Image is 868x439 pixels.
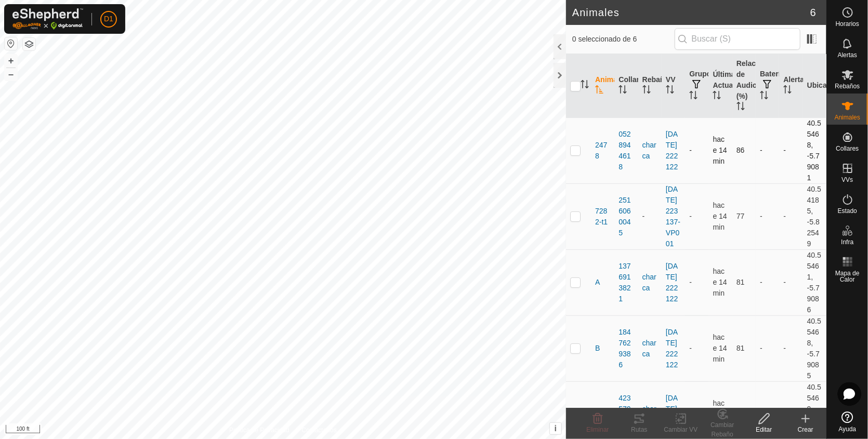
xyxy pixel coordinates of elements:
[737,146,745,154] span: 86
[229,425,289,435] a: Política de Privacidad
[642,404,657,425] div: charca
[685,315,708,381] td: -
[660,425,702,434] div: Cambiar VV
[732,54,756,118] th: Relación de Audio (%)
[619,261,634,304] div: 1376913821
[838,208,857,214] span: Estado
[5,37,17,50] button: Restablecer Mapa
[638,54,662,118] th: Rebaño
[685,117,708,183] td: -
[642,140,657,162] div: charca
[642,338,657,360] div: charca
[783,87,792,95] p-sorticon: Activar para ordenar
[581,82,589,90] p-sorticon: Activar para ordenar
[572,34,675,45] span: 0 seleccionado de 6
[830,270,865,283] span: Mapa de Calor
[779,249,803,315] td: -
[713,399,727,429] span: 22 ago 2025, 13:07
[756,117,779,183] td: -
[803,54,826,118] th: Ubicación
[803,249,826,315] td: 40.55461, -5.79086
[835,83,860,89] span: Rebaños
[785,425,826,434] div: Crear
[550,423,561,434] button: i
[595,277,600,288] span: A
[760,92,768,101] p-sorticon: Activar para ordenar
[619,327,634,370] div: 1847629386
[666,394,678,435] a: [DATE] 222122
[713,135,727,165] span: 22 ago 2025, 13:07
[713,267,727,297] span: 22 ago 2025, 13:07
[779,117,803,183] td: -
[642,211,657,222] div: -
[685,183,708,249] td: -
[713,92,721,101] p-sorticon: Activar para ordenar
[302,425,337,435] a: Contáctenos
[642,272,657,294] div: charca
[666,262,678,303] a: [DATE] 222122
[737,103,745,112] p-sorticon: Activar para ordenar
[689,92,698,101] p-sorticon: Activar para ordenar
[708,54,732,118] th: Última Actualización
[675,28,800,50] input: Buscar (S)
[595,140,610,162] span: 2478
[737,344,745,352] span: 81
[756,183,779,249] td: -
[839,426,857,432] span: Ayuda
[756,315,779,381] td: -
[23,38,35,50] button: Capas del Mapa
[591,54,614,118] th: Animal
[803,117,826,183] td: 40.55468, -5.79081
[743,425,785,434] div: Editar
[586,426,609,433] span: Eliminar
[595,206,610,228] span: 7282-t1
[619,425,660,434] div: Rutas
[685,249,708,315] td: -
[713,201,727,231] span: 22 ago 2025, 13:07
[702,420,743,439] div: Cambiar Rebaño
[619,195,634,238] div: 2516060045
[803,183,826,249] td: 40.54185, -5.82549
[841,239,853,245] span: Infra
[841,177,853,183] span: VVs
[619,129,634,172] div: 0528944618
[836,145,859,152] span: Collares
[666,130,678,171] a: [DATE] 222122
[614,54,638,118] th: Collar
[12,8,83,30] img: Logo Gallagher
[5,55,17,67] button: +
[779,183,803,249] td: -
[619,393,634,436] div: 4235792727
[835,114,860,121] span: Animales
[595,343,600,354] span: B
[836,21,859,27] span: Horarios
[737,212,745,220] span: 77
[104,14,113,24] span: D1
[756,54,779,118] th: Batería
[803,315,826,381] td: 40.55468, -5.79085
[779,54,803,118] th: Alertas
[595,87,603,95] p-sorticon: Activar para ordenar
[555,424,557,433] span: i
[713,333,727,363] span: 22 ago 2025, 13:07
[779,315,803,381] td: -
[666,185,680,248] a: [DATE] 223137-VP001
[5,68,17,81] button: –
[666,328,678,369] a: [DATE] 222122
[662,54,685,118] th: VV
[810,5,816,20] span: 6
[838,52,857,58] span: Alertas
[619,87,627,95] p-sorticon: Activar para ordenar
[737,278,745,286] span: 81
[666,87,674,95] p-sorticon: Activar para ordenar
[756,249,779,315] td: -
[827,407,868,436] a: Ayuda
[572,6,810,19] h2: Animales
[685,54,708,118] th: Grupos
[642,87,651,95] p-sorticon: Activar para ordenar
